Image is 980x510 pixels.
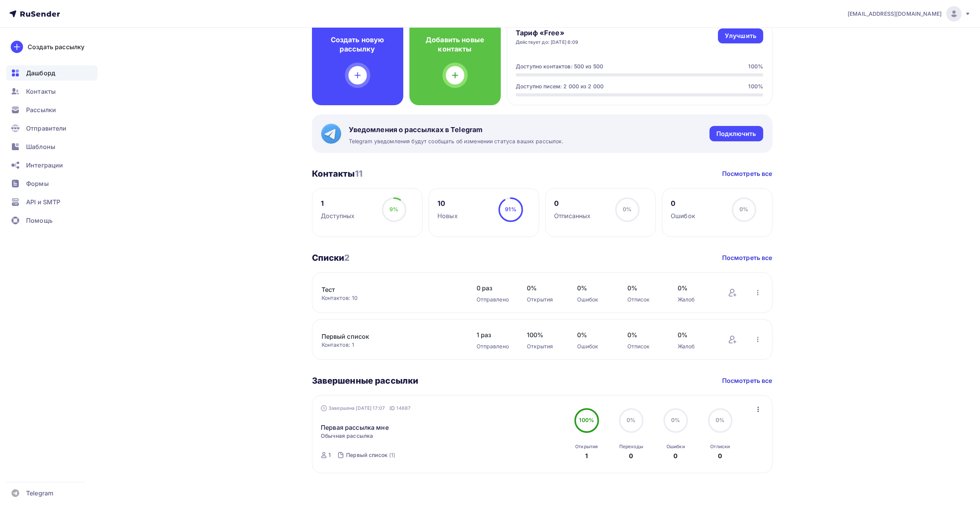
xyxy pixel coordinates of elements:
[26,197,60,207] span: API и SMTP
[312,375,419,386] h3: Завершенные рассылки
[355,169,363,179] span: 11
[678,283,713,293] span: 0%
[671,417,680,423] span: 0%
[725,31,756,40] div: Улучшить
[321,432,373,440] span: Обычная рассылка
[345,449,396,461] a: Первый список (1)
[349,137,564,145] span: Telegram уведомления будут сообщать об изменении статуса ваших рассылок.
[6,139,97,154] a: Шаблоны
[716,417,724,423] span: 0%
[437,199,458,208] div: 10
[26,124,67,133] span: Отправители
[848,6,971,22] a: [EMAIL_ADDRESS][DOMAIN_NAME]
[577,330,612,339] span: 0%
[389,404,395,412] span: ID
[671,199,695,208] div: 0
[516,39,579,45] div: Действует до: [DATE] 6:09
[312,252,350,263] h3: Списки
[627,296,662,303] div: Отписок
[516,63,603,70] div: Доступно контактов: 500 из 500
[678,296,713,303] div: Жалоб
[678,330,713,339] span: 0%
[328,451,331,459] div: 1
[619,444,643,450] div: Переходы
[577,296,612,303] div: Ошибок
[577,283,612,293] span: 0%
[505,206,516,212] span: 91%
[437,211,458,220] div: Новых
[577,343,612,350] div: Ошибок
[527,330,562,339] span: 100%
[6,84,97,99] a: Контакты
[6,121,97,136] a: Отправители
[477,283,511,293] span: 0 раз
[848,10,942,18] span: [EMAIL_ADDRESS][DOMAIN_NAME]
[321,404,411,412] div: Завершена [DATE] 17:07
[6,65,97,81] a: Дашборд
[324,35,391,54] h4: Создать новую рассылку
[579,417,594,423] span: 100%
[344,253,350,263] span: 2
[6,102,97,118] a: Рассылки
[321,199,355,208] div: 1
[516,83,604,90] div: Доступно писем: 2 000 из 2 000
[718,451,722,460] div: 0
[477,296,511,303] div: Отправлено
[722,253,772,262] a: Посмотреть все
[627,330,662,339] span: 0%
[389,206,398,212] span: 9%
[678,343,713,350] div: Жалоб
[322,285,452,294] a: Тест
[322,294,461,302] div: Контактов: 10
[26,142,55,151] span: Шаблоны
[28,42,84,51] div: Создать рассылку
[748,63,763,70] div: 100%
[346,451,388,459] div: Первый список
[710,444,730,450] div: Отписки
[312,168,363,179] h3: Контакты
[322,332,452,341] a: Первый список
[349,125,564,134] span: Уведомления о рассылках в Telegram
[527,283,562,293] span: 0%
[739,206,748,212] span: 0%
[748,83,763,90] div: 100%
[6,176,97,191] a: Формы
[26,488,53,498] span: Telegram
[585,451,588,460] div: 1
[396,404,411,412] span: 14687
[673,451,678,460] div: 0
[477,343,511,350] div: Отправлено
[26,105,56,114] span: Рассылки
[516,28,579,38] h4: Тариф «Free»
[671,211,695,220] div: Ошибок
[527,296,562,303] div: Открытия
[554,211,591,220] div: Отписанных
[627,417,635,423] span: 0%
[322,341,461,349] div: Контактов: 1
[722,169,772,178] a: Посмотреть все
[629,451,633,460] div: 0
[26,179,49,188] span: Формы
[527,343,562,350] div: Открытия
[26,216,53,225] span: Помощь
[26,161,63,170] span: Интеграции
[627,283,662,293] span: 0%
[623,206,632,212] span: 0%
[554,199,591,208] div: 0
[627,343,662,350] div: Отписок
[575,444,598,450] div: Открытия
[722,376,772,385] a: Посмотреть все
[716,129,756,138] div: Подключить
[26,87,56,96] span: Контакты
[389,451,395,459] div: (1)
[477,330,511,339] span: 1 раз
[667,444,685,450] div: Ошибки
[321,211,355,220] div: Доступных
[321,423,389,432] a: Первая рассылка мне
[26,68,55,78] span: Дашборд
[422,35,488,54] h4: Добавить новые контакты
